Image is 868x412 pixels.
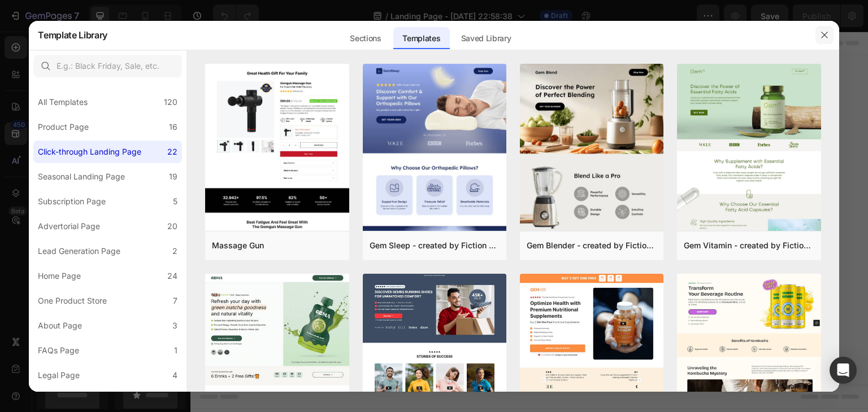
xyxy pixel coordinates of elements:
div: 16 [169,120,177,134]
div: Sections [341,27,390,50]
button: Add elements [341,216,421,239]
div: Seasonal Landing Page [38,170,125,183]
div: 22 [167,145,177,159]
h2: Template Library [38,20,107,50]
div: About Page [38,319,82,332]
div: All Templates [38,95,88,109]
button: Add sections [257,216,335,239]
div: Subscription Page [38,195,106,208]
div: 19 [169,170,177,183]
div: Massage Gun [212,239,264,252]
div: Open Intercom Messenger [830,357,857,384]
div: Gem Sleep - created by Fiction Studio [370,239,500,252]
div: One Product Store [38,294,107,308]
div: Lead Generation Page [38,244,120,258]
div: 4 [172,369,177,382]
div: 20 [167,220,177,233]
input: E.g.: Black Friday, Sale, etc. [33,55,182,77]
div: Legal Page [38,369,80,382]
div: Templates [393,27,449,50]
div: FAQs Page [38,344,79,357]
div: 120 [164,95,177,109]
div: Click-through Landing Page [38,145,141,159]
div: 3 [172,319,177,332]
div: 7 [173,294,177,308]
div: 5 [173,195,177,208]
div: Product Page [38,120,89,134]
div: Advertorial Page [38,220,100,233]
div: 24 [167,269,177,283]
div: 2 [172,244,177,258]
div: Gem Vitamin - created by Fiction Studio [684,239,814,252]
div: Saved Library [452,27,520,50]
div: 1 [174,344,177,357]
div: Gem Blender - created by Fiction Studio [527,239,657,252]
div: Home Page [38,269,81,283]
div: Start with Sections from sidebar [271,194,407,207]
div: Start with Generating from URL or image [263,279,415,288]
